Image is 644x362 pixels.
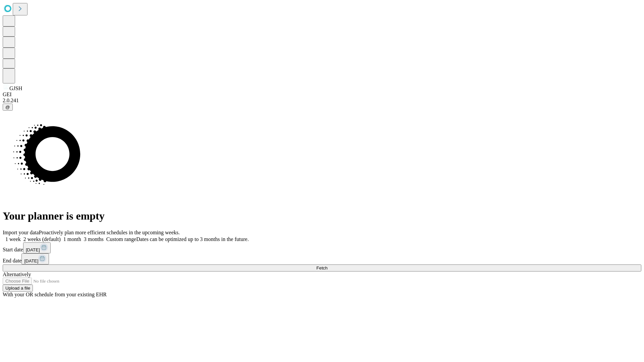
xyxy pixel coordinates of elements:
div: Start date [3,242,641,253]
span: Alternatively [3,271,31,277]
button: Fetch [3,264,641,271]
span: 3 months [84,236,104,242]
span: @ [5,105,10,110]
span: With your OR schedule from your existing EHR [3,292,107,297]
button: [DATE] [23,242,51,253]
span: Dates can be optimized up to 3 months in the future. [136,236,249,242]
div: 2.0.241 [3,98,641,104]
h1: Your planner is empty [3,210,641,222]
span: Fetch [316,265,327,270]
div: End date [3,253,641,264]
span: Import your data [3,230,39,235]
button: Upload a file [3,285,33,292]
span: Proactively plan more efficient schedules in the upcoming weeks. [39,230,180,235]
span: GJSH [9,85,22,91]
span: 1 week [5,236,21,242]
span: Custom range [106,236,136,242]
button: @ [3,104,13,111]
span: [DATE] [24,258,38,263]
span: 1 month [63,236,81,242]
span: 2 weeks (default) [23,236,61,242]
span: [DATE] [26,247,40,252]
div: GEI [3,92,641,98]
button: [DATE] [21,253,49,264]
